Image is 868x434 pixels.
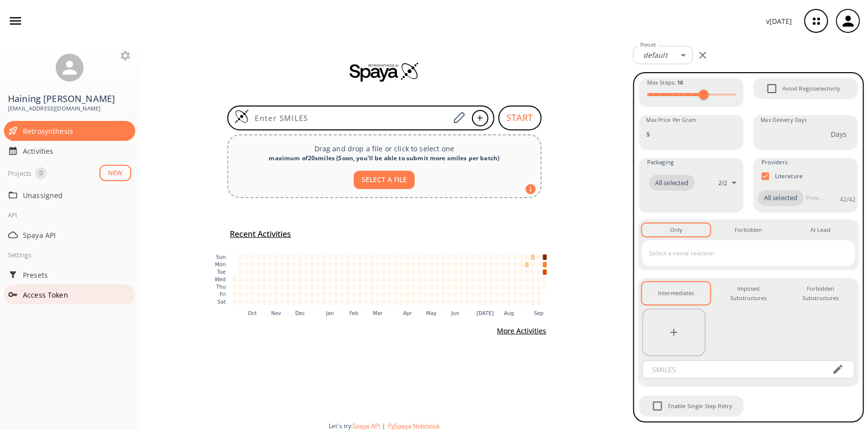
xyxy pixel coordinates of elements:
[722,284,774,303] div: Imposed Substructures
[762,158,787,167] span: Providers
[373,311,383,316] text: Mar
[4,121,135,141] div: Retrosynthesis
[214,254,225,305] g: y-axis tick label
[23,290,131,300] span: Access Token
[350,62,419,82] img: Spaya logo
[325,311,334,316] text: Jan
[668,402,733,411] span: Enable Single Step Retry
[761,116,807,124] label: Max Delivery Days
[354,171,415,189] button: SELECT A FILE
[811,225,831,234] div: At Least
[219,292,225,297] text: Fri
[642,282,710,305] button: Intermediates
[831,129,847,139] p: Days
[236,154,533,163] div: maximum of 20 smiles ( Soon, you'll be able to submit more smiles per batch )
[504,311,514,316] text: Aug
[714,223,782,236] button: Forbidden
[677,79,683,86] strong: 10
[426,311,436,316] text: May
[640,41,656,49] label: Preset
[23,270,131,280] span: Presets
[236,143,533,154] p: Drag and drop a file or click to select one
[646,116,696,124] label: Max Price Per Gram
[234,109,249,124] img: Logo Spaya
[349,311,358,316] text: Feb
[638,395,745,418] div: When Single Step Retry is enabled, if no route is found during retrosynthesis, a retry is trigger...
[762,78,782,99] span: Avoid Regioselectivity
[35,168,47,178] span: 0
[295,311,305,316] text: Dec
[493,322,551,340] button: More Activities
[647,78,683,87] span: Max Steps :
[766,16,792,26] p: v [DATE]
[647,396,668,417] span: Enable Single Step Retry
[329,422,625,430] div: Let's try:
[215,262,226,267] text: Mon
[647,245,836,261] input: Select a name reaction
[248,311,544,316] g: x-axis tick label
[758,193,804,203] span: All selected
[659,289,694,298] div: Intermediates
[804,190,826,206] input: Provider name
[795,284,847,303] div: Forbidden Substructures
[4,225,135,245] div: Spaya API
[670,225,682,234] div: Only
[775,172,803,180] p: Literature
[403,311,412,316] text: Apr
[271,311,281,316] text: Nov
[4,265,135,285] div: Presets
[381,422,388,430] span: |
[8,94,131,104] h3: Haining [PERSON_NAME]
[230,229,291,239] h5: Recent Activities
[782,84,840,93] span: Avoid Regioselectivity
[4,141,135,161] div: Activities
[4,285,135,305] div: Access Token
[248,311,257,316] text: Oct
[23,146,131,156] span: Activities
[23,190,131,201] span: Unassigned
[388,422,440,430] button: PySpaya Notebook
[534,311,543,316] text: Sep
[249,113,450,123] input: Enter SMILES
[226,226,295,242] button: Recent Activities
[4,185,135,205] div: Unassigned
[99,165,131,181] button: NEW
[714,282,782,305] button: Imposed Substructures
[787,223,855,236] button: At Least
[840,195,856,204] p: 42 / 42
[719,179,728,187] p: 2 / 2
[498,106,542,130] button: START
[645,360,824,379] input: SMILES
[643,50,668,60] em: default
[477,311,494,316] text: [DATE]
[23,230,131,240] span: Spaya API
[451,311,459,316] text: Jun
[8,167,31,179] div: Projects
[353,422,381,430] button: Spaya API
[215,284,225,290] text: Thu
[735,225,762,234] div: Forbidden
[216,269,226,275] text: Tue
[787,282,855,305] button: Forbidden Substructures
[646,129,650,139] p: $
[217,299,226,305] text: Sat
[647,158,674,167] span: Packaging
[214,277,225,282] text: Wed
[649,178,695,188] span: All selected
[8,104,131,113] span: [EMAIL_ADDRESS][DOMAIN_NAME]
[642,223,710,236] button: Only
[216,254,225,260] text: Sun
[23,126,131,136] span: Retrosynthesis
[232,254,547,305] g: cell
